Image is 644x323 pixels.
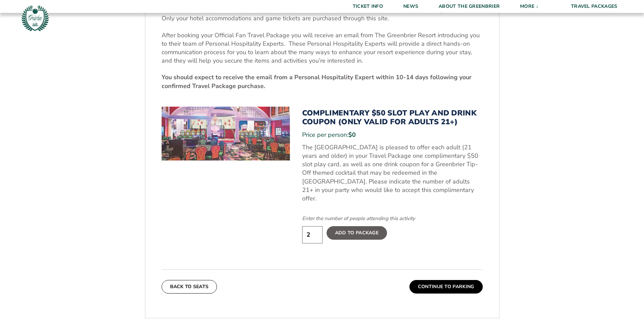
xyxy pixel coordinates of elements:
[327,226,387,240] label: Add To Package
[162,31,483,65] p: After booking your Official Fan Travel Package you will receive an email from The Greenbrier Reso...
[162,73,472,90] strong: You should expect to receive the email from a Personal Hospitality Expert within 10-14 days follo...
[162,280,217,294] button: Back To Seats
[20,3,50,33] img: Greenbrier Tip-Off
[162,107,290,161] img: Complimentary $50 Slot Play and Drink Coupon (Only Valid for Adults 21+)
[348,131,356,139] span: $0
[302,131,483,139] div: Price per person:
[302,143,483,203] p: The [GEOGRAPHIC_DATA] is pleased to offer each adult (21 years and older) in your Travel Package ...
[302,215,483,222] div: Enter the number of people attending this activity
[302,109,483,127] h3: Complimentary $50 Slot Play and Drink Coupon (Only Valid for Adults 21+)
[409,280,483,294] button: Continue To Parking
